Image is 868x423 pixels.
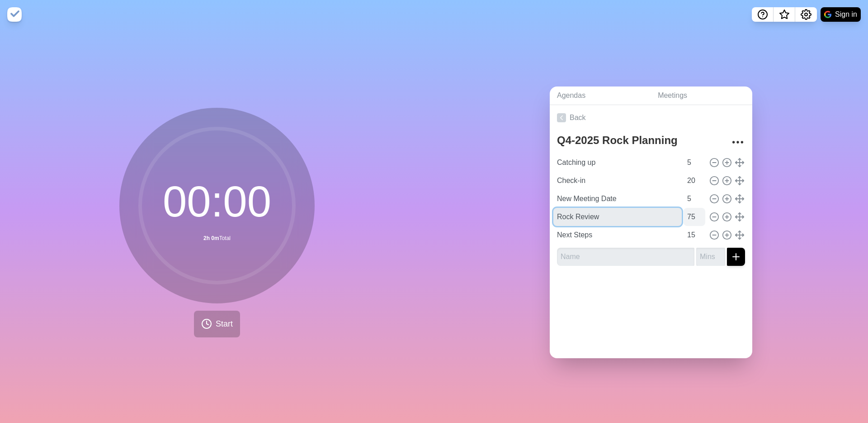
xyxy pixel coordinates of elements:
input: Name [557,248,694,266]
img: google logo [824,11,831,18]
input: Mins [684,226,705,244]
input: Name [553,208,682,226]
button: Sign in [821,7,861,22]
span: Start [216,318,233,330]
button: What’s new [774,7,795,22]
input: Name [553,226,682,244]
input: Mins [684,172,705,190]
input: Name [553,154,682,172]
a: Meetings [651,87,752,105]
img: timeblocks logo [7,7,22,22]
button: More [729,133,747,151]
input: Mins [684,190,705,208]
input: Mins [684,154,705,172]
button: Start [194,311,240,337]
a: Agendas [550,87,651,105]
input: Mins [684,208,705,226]
button: Help [752,7,774,22]
button: Settings [795,7,817,22]
input: Name [553,190,682,208]
a: Back [550,105,752,130]
input: Name [553,172,682,190]
input: Mins [696,248,725,266]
